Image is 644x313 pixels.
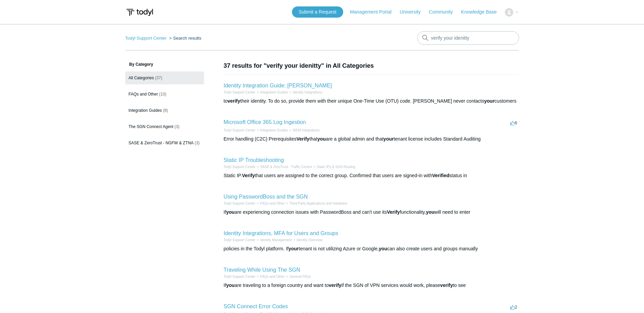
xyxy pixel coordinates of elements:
a: Static IPs & SGN Routing [317,165,355,169]
li: Todyl Support Center [224,237,256,243]
a: Knowledge Base [461,8,503,16]
li: Todyl Support Center [224,274,256,279]
input: Search [417,31,519,45]
a: Microsoft Office 365 Log Ingestion [224,119,306,125]
a: FAQs and Other [260,275,284,278]
em: your [289,246,299,251]
a: FAQs and Other (10) [125,88,204,101]
a: FAQs and Other [260,202,284,205]
em: verify [440,283,453,288]
em: verify [329,283,341,288]
div: to their identity. To do so, provide them with their unique One-Time Use (OTU) code. [PERSON_NAME... [224,98,519,105]
span: (8) [163,108,168,113]
span: (3) [174,124,180,129]
a: Identity Integration Guide: [PERSON_NAME] [224,83,332,88]
li: Third Party Applications and Hardware [285,201,347,206]
span: (3) [195,141,200,145]
em: your [383,136,393,142]
a: University [400,8,427,16]
li: Integration Guides [255,90,288,95]
a: Identity Integrations, MFA for Users and Groups [224,230,338,236]
em: you [426,209,435,215]
li: Identity Management [255,237,292,243]
a: Todyl Support Center [224,202,256,205]
a: General FAQs [289,275,311,278]
li: Todyl Support Center [125,36,168,41]
a: Identity Integrations [293,90,322,94]
a: Using PasswordBoss and the SGN [224,194,308,200]
div: policies in the Todyl platform. If tenant is not utilizing Azure or Google, can also create users... [224,245,519,252]
a: Management Portal [350,8,398,16]
li: Todyl Support Center [224,90,256,95]
a: Identity Overview [297,238,323,242]
li: Identity Integrations [288,90,322,95]
div: Static IP. that users are assigned to the correct group. Confirmed that users are signed-in with ... [224,172,519,179]
span: 2 [510,305,517,310]
li: Integration Guides [255,128,288,133]
li: SASE & ZeroTrust - Traffic Control [255,164,312,169]
img: Todyl Support Center Help Center home page [125,6,154,19]
em: Verified [432,173,449,178]
a: The SGN Connect Agent (3) [125,120,204,133]
a: Todyl Support Center [224,90,256,94]
a: Todyl Support Center [224,238,256,242]
a: Todyl Support Center [125,36,167,41]
li: FAQs and Other [255,201,284,206]
em: Verify [242,173,255,178]
a: SASE & ZeroTrust - Traffic Control [260,165,312,169]
div: If are traveling to a foreign country and want to if the SGN of VPN services would work, please t... [224,282,519,289]
span: FAQs and Other [129,92,158,97]
a: Todyl Support Center [224,275,256,278]
a: Todyl Support Center [224,128,256,132]
span: SASE & ZeroTrust - NGFW & ZTNA [129,141,194,145]
a: Submit a Request [292,6,343,18]
li: Identity Overview [292,237,323,243]
li: FAQs and Other [255,274,284,279]
em: you [317,136,326,142]
em: you [226,209,235,215]
h3: By Category [125,61,204,67]
a: SGN Connect Error Codes [224,304,288,309]
li: SIEM Integrations [288,128,319,133]
li: Todyl Support Center [224,164,256,169]
span: (10) [159,92,166,97]
a: Identity Management [260,238,292,242]
a: Todyl Support Center [224,165,256,169]
li: Todyl Support Center [224,128,256,133]
span: All Categories [129,76,154,80]
em: you [379,246,387,251]
a: Integration Guides [260,128,288,132]
span: Integration Guides [129,108,162,113]
a: Integration Guides (8) [125,104,204,117]
a: Traveling While Using The SGN [224,267,300,273]
a: SIEM Integrations [293,128,319,132]
a: Third Party Applications and Hardware [289,202,347,205]
a: SASE & ZeroTrust - NGFW & ZTNA (3) [125,137,204,149]
span: 6 [510,120,517,125]
div: If are experiencing connection issues with PasswordBoss and can't use its functionality, will nee... [224,209,519,216]
em: verify [227,98,240,104]
h1: 37 results for "verify your idenitty" in All Categories [224,61,519,70]
span: (37) [155,76,162,80]
a: Integration Guides [260,90,288,94]
li: General FAQs [285,274,311,279]
span: The SGN Connect Agent [129,124,173,129]
a: Community [429,8,460,16]
a: All Categories (37) [125,71,204,84]
em: Verify [387,209,400,215]
em: you [226,283,235,288]
a: Static IP Troubleshooting [224,157,284,163]
li: Todyl Support Center [224,201,256,206]
li: Static IPs & SGN Routing [312,164,355,169]
div: Error handling (C2C) Prerequisites that are a global admin and that tenant license includes Stand... [224,135,519,143]
li: Search results [168,36,201,41]
em: Verify [296,136,309,142]
em: your [484,98,494,104]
